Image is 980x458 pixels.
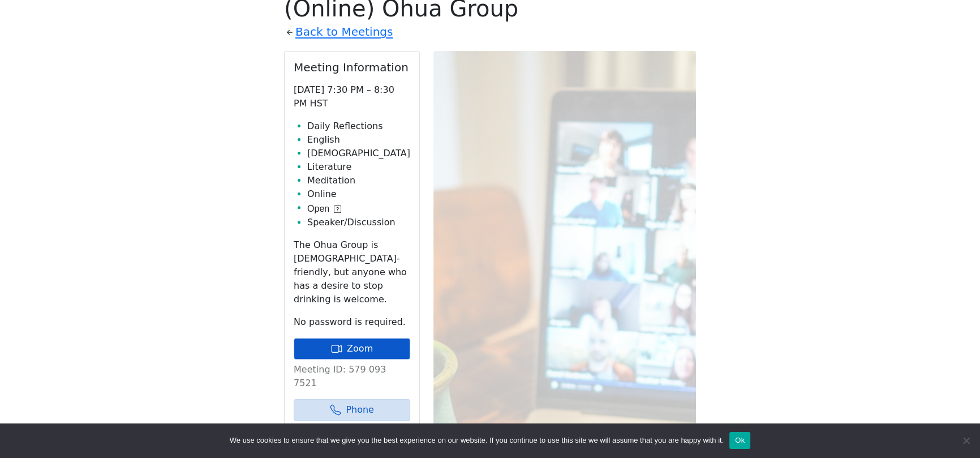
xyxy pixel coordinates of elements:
p: No password is required. [294,315,410,329]
li: English [307,133,410,147]
span: We use cookies to ensure that we give you the best experience on our website. If you continue to ... [230,435,724,446]
span: No [960,435,972,446]
li: Daily Reflections [307,119,410,133]
span: Open [307,202,329,216]
a: Zoom [294,338,410,359]
button: Open [307,202,341,216]
li: Literature [307,160,410,174]
h2: Meeting Information [294,61,410,74]
button: Ok [729,432,750,449]
li: Meditation [307,174,410,187]
a: Back to Meetings [295,22,393,42]
p: [DATE] 7:30 PM – 8:30 PM HST [294,83,410,110]
p: Meeting ID: 579 093 7521 [294,363,410,390]
li: Speaker/Discussion [307,216,410,229]
p: The Ohua Group is [DEMOGRAPHIC_DATA]-friendly, but anyone who has a desire to stop drinking is we... [294,238,410,306]
li: [DEMOGRAPHIC_DATA] [307,147,410,160]
a: Phone [294,399,410,421]
li: Online [307,187,410,201]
